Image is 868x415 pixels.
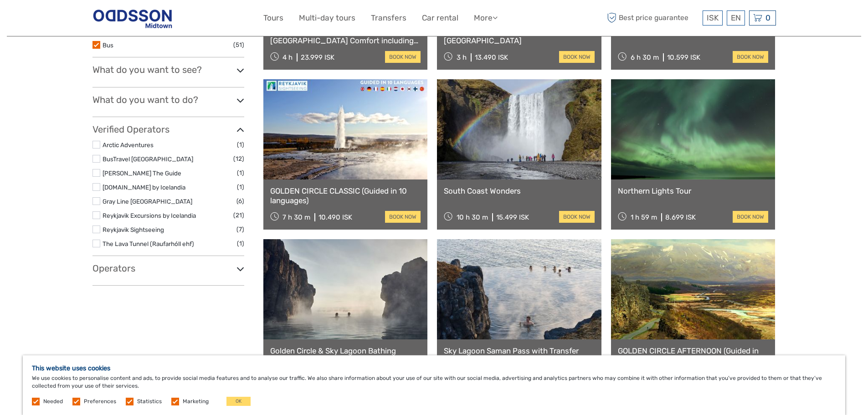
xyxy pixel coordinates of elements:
[422,11,458,25] a: Car rental
[605,10,700,26] span: Best price guarantee
[103,155,193,163] a: BusTravel [GEOGRAPHIC_DATA]
[32,364,836,372] h5: This website uses cookies
[13,16,103,23] p: We're away right now. Please check back later!
[233,154,244,164] span: (12)
[236,224,244,235] span: (7)
[92,124,244,135] h3: Verified Operators
[301,53,334,61] div: 23.999 ISK
[237,168,244,178] span: (1)
[385,51,421,63] a: book now
[263,11,283,25] a: Tours
[318,213,352,221] div: 10.490 ISK
[103,212,196,219] a: Reykjavik Excursions by Icelandia
[137,398,162,405] label: Statistics
[103,198,192,205] a: Gray Line [GEOGRAPHIC_DATA]
[457,53,467,61] span: 3 h
[103,240,194,247] a: The Lava Tunnel (Raufarhóll ehf)
[727,10,745,26] div: EN
[665,213,696,221] div: 8.699 ISK
[733,51,768,63] a: book now
[764,13,772,22] span: 0
[444,186,595,195] a: South Coast Wonders
[84,398,116,405] label: Preferences
[474,11,498,25] a: More
[270,186,421,205] a: GOLDEN CIRCLE CLASSIC (Guided in 10 languages)
[236,196,244,206] span: (6)
[559,211,595,223] a: book now
[103,226,164,233] a: Reykjavik Sightseeing
[237,182,244,192] span: (1)
[444,346,595,355] a: Sky Lagoon Saman Pass with Transfer
[618,186,769,195] a: Northern Lights Tour
[631,53,659,61] span: 6 h 30 m
[103,184,185,191] a: [DOMAIN_NAME] by Icelandia
[385,211,421,223] a: book now
[237,139,244,150] span: (1)
[92,263,244,274] h3: Operators
[23,355,845,415] div: We use cookies to personalise content and ads, to provide social media features and to analyse ou...
[667,53,700,61] div: 10.599 ISK
[270,346,421,365] a: Golden Circle & Sky Lagoon Bathing Experience
[103,169,181,177] a: [PERSON_NAME] The Guide
[92,94,244,105] h3: What do you want to do?
[105,14,116,25] button: Open LiveChat chat widget
[631,213,657,221] span: 1 h 59 m
[183,398,209,405] label: Marketing
[707,13,719,22] span: ISK
[299,11,355,25] a: Multi-day tours
[457,213,488,221] span: 10 h 30 m
[92,64,244,75] h3: What do you want to see?
[282,53,293,61] span: 4 h
[282,213,310,221] span: 7 h 30 m
[233,40,244,50] span: (51)
[475,53,508,61] div: 13.490 ISK
[92,7,173,29] img: Reykjavik Residence
[226,397,251,406] button: OK
[733,211,768,223] a: book now
[103,41,113,49] a: Bus
[496,213,529,221] div: 15.499 ISK
[237,238,244,249] span: (1)
[371,11,406,25] a: Transfers
[233,210,244,220] span: (21)
[618,346,769,365] a: GOLDEN CIRCLE AFTERNOON (Guided in 10 languages)
[103,141,154,149] a: Arctic Adventures
[559,51,595,63] a: book now
[43,398,63,405] label: Needed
